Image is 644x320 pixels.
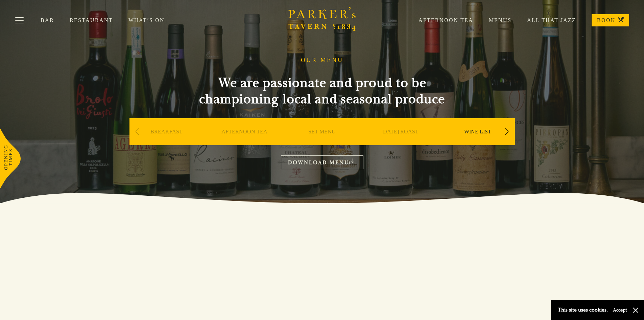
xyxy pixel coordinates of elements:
[133,124,142,139] div: Previous slide
[187,75,457,107] h2: We are passionate and proud to be championing local and seasonal produce
[613,307,627,313] button: Accept
[632,307,639,314] button: Close and accept
[301,57,343,64] h1: OUR MENU
[129,118,204,166] div: 1 / 9
[285,118,359,166] div: 3 / 9
[558,305,608,315] p: This site uses cookies.
[464,128,491,155] a: WINE LIST
[281,155,363,169] a: DOWNLOAD MENU
[207,118,282,166] div: 2 / 9
[440,118,515,166] div: 5 / 9
[381,128,419,155] a: [DATE] ROAST
[150,128,183,155] a: BREAKFAST
[363,118,437,166] div: 4 / 9
[221,128,267,155] a: AFTERNOON TEA
[502,124,511,139] div: Next slide
[308,128,336,155] a: SET MENU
